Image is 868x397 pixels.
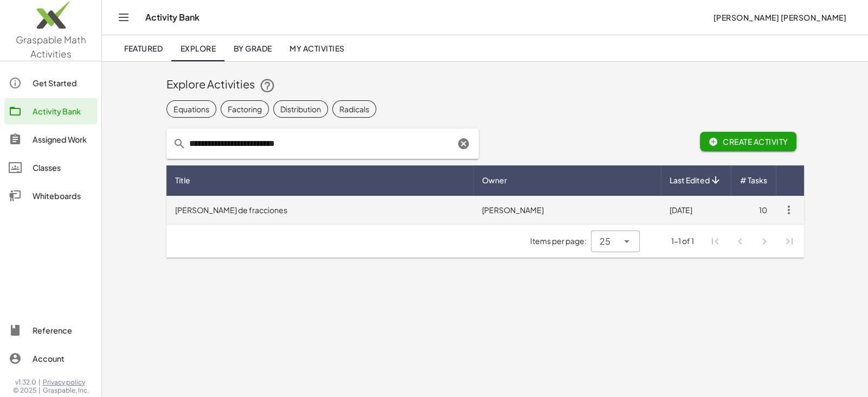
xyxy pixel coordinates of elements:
[33,133,93,146] div: Assigned Work
[33,352,93,365] div: Account
[16,34,86,60] span: Graspable Math Activities
[290,43,345,53] span: My Activities
[4,345,97,372] a: Account
[457,137,470,150] i: Clear
[600,235,610,248] span: 25
[671,235,694,247] div: 1-1 of 1
[713,12,846,22] span: [PERSON_NAME] [PERSON_NAME]
[166,196,473,224] td: [PERSON_NAME] de fracciones
[339,103,369,114] div: Radicals
[173,103,209,114] div: Equations
[709,137,788,146] span: Create Activity
[4,183,97,209] a: Whiteboards
[115,9,132,26] button: Toggle navigation
[731,196,776,224] td: 10
[670,175,710,186] span: Last Edited
[228,103,262,114] div: Factoring
[33,105,93,118] div: Activity Bank
[740,175,767,186] span: # Tasks
[704,8,855,27] button: [PERSON_NAME] [PERSON_NAME]
[38,386,41,395] span: |
[473,196,661,224] td: [PERSON_NAME]
[33,161,93,174] div: Classes
[4,126,97,152] a: Assigned Work
[15,378,36,387] span: v1.32.0
[173,137,186,150] i: prepended action
[43,386,89,395] span: Graspable, Inc.
[4,70,97,96] a: Get Started
[13,386,36,395] span: © 2025
[4,317,97,343] a: Reference
[280,103,321,114] div: Distribution
[530,235,591,247] span: Items per page:
[703,229,801,254] nav: Pagination Navigation
[4,98,97,124] a: Activity Bank
[482,175,507,186] span: Owner
[700,132,797,151] button: Create Activity
[33,189,93,202] div: Whiteboards
[33,76,93,89] div: Get Started
[33,324,93,337] div: Reference
[175,175,190,186] span: Title
[43,378,89,387] a: Privacy policy
[124,43,163,53] span: Featured
[180,43,216,53] span: Explore
[233,43,272,53] span: By Grade
[38,378,41,387] span: |
[4,155,97,181] a: Classes
[661,196,731,224] td: [DATE]
[166,76,804,94] div: Explore Activities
